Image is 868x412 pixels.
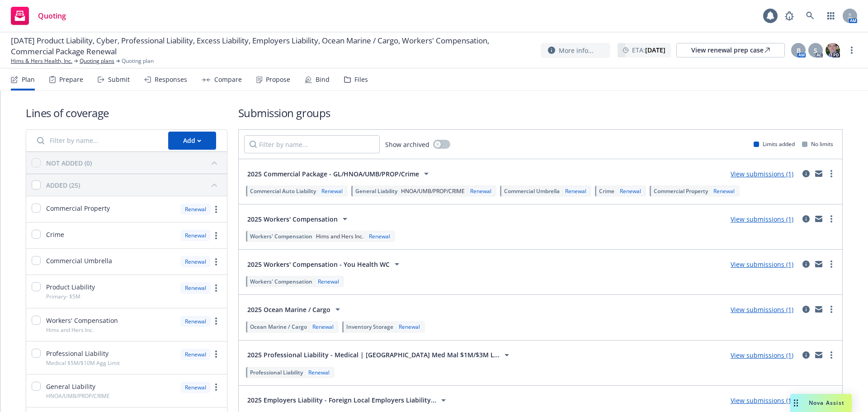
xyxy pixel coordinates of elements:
span: 2025 Ocean Marine / Cargo [247,305,330,314]
a: Report a Bug [780,7,798,25]
div: Renewal [311,323,335,331]
span: Workers' Compensation [250,232,312,240]
span: 2025 Workers' Compensation - You Health WC [247,260,390,269]
span: General Liability [46,382,95,391]
span: Commercial Property [46,204,110,213]
div: Renewal [180,382,211,393]
span: General Liability [355,187,397,195]
div: Prepare [59,76,83,83]
span: Workers' Compensation [250,278,312,285]
span: 2025 Professional Liability - Medical | [GEOGRAPHIC_DATA] Med Mal $1M/$3M L... [247,350,500,360]
a: View submissions (1) [731,351,793,360]
span: Nova Assist [809,399,844,407]
div: Add [183,132,201,149]
span: [DATE] Product Liability, Cyber, Professional Liability, Excess Liability, Employers Liability, O... [11,35,533,57]
span: Professional Liability [250,369,303,376]
a: circleInformation [801,213,811,224]
span: Show archived [385,140,429,149]
a: Hims & Hers Health, Inc. [11,57,72,65]
span: 2025 Employers Liability - Foreign Local Employers Liability... [247,395,436,405]
div: Renewal [367,232,392,240]
button: 2025 Workers' Compensation [244,210,354,228]
div: Renewal [397,323,422,331]
div: Renewal [180,230,211,241]
a: more [211,230,222,241]
a: circleInformation [801,304,811,315]
span: Crime [46,230,64,239]
a: Search [801,7,819,25]
a: mail [813,168,824,179]
div: NOT ADDED (0) [46,158,92,168]
a: Quoting plans [80,57,114,65]
span: S [814,46,817,55]
span: 2025 Commercial Package - GL/HNOA/UMB/PROP/Crime [247,169,419,179]
a: mail [813,259,824,270]
a: mail [813,350,824,360]
div: Bind [316,76,330,83]
a: more [826,350,837,360]
div: Drag to move [790,394,802,412]
button: Add [168,132,216,150]
a: more [211,316,222,327]
div: ADDED (25) [46,180,80,190]
div: Renewal [180,256,211,267]
div: View renewal prep case [691,43,770,57]
span: Medical $5M/$10M Agg Limit [46,359,120,367]
a: more [826,259,837,270]
a: circleInformation [801,259,811,270]
span: Quoting plan [122,57,154,65]
a: Quoting [7,3,70,28]
input: Filter by name... [244,135,380,153]
a: mail [813,213,824,224]
a: more [211,283,222,294]
a: more [211,382,222,393]
a: more [826,213,837,224]
span: Commercial Umbrella [504,187,560,195]
div: Renewal [712,187,736,195]
a: View submissions (1) [731,260,793,269]
input: Filter by name... [32,132,163,150]
span: More info... [559,46,594,55]
span: 2025 Workers' Compensation [247,214,338,224]
span: ETA : [632,45,665,55]
button: More info... [541,43,610,58]
div: Limits added [754,140,795,148]
div: Renewal [180,349,211,360]
span: Commercial Umbrella [46,256,112,265]
a: more [826,304,837,315]
a: Switch app [822,7,840,25]
a: more [211,349,222,360]
img: photo [826,43,840,57]
div: Renewal [320,187,344,195]
div: Files [354,76,368,83]
span: Hims and Hers Inc. [46,326,94,334]
a: View submissions (1) [731,305,793,314]
h1: Lines of coverage [26,105,227,120]
span: Inventory Storage [346,323,393,331]
div: Renewal [468,187,493,195]
a: circleInformation [801,350,811,360]
div: Responses [155,76,187,83]
div: Renewal [618,187,643,195]
span: Quoting [38,12,66,19]
div: Renewal [180,204,211,215]
div: Renewal [180,282,211,294]
button: ADDED (25) [46,178,222,192]
a: more [826,168,837,179]
button: NOT ADDED (0) [46,156,222,170]
span: HNOA/UMB/PROP/CRIME [401,187,465,195]
strong: [DATE] [645,46,665,54]
span: Commercial Property [654,187,708,195]
a: more [846,45,857,56]
span: HNOA/UMB/PROP/CRIME [46,392,110,400]
div: Plan [22,76,35,83]
span: Commercial Auto Liability [250,187,316,195]
a: more [211,256,222,267]
span: Workers' Compensation [46,316,118,325]
button: 2025 Ocean Marine / Cargo [244,300,346,318]
div: Renewal [180,316,211,327]
button: 2025 Employers Liability - Foreign Local Employers Liability... [244,391,452,409]
div: Propose [266,76,290,83]
a: more [211,204,222,215]
a: View submissions (1) [731,396,793,405]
